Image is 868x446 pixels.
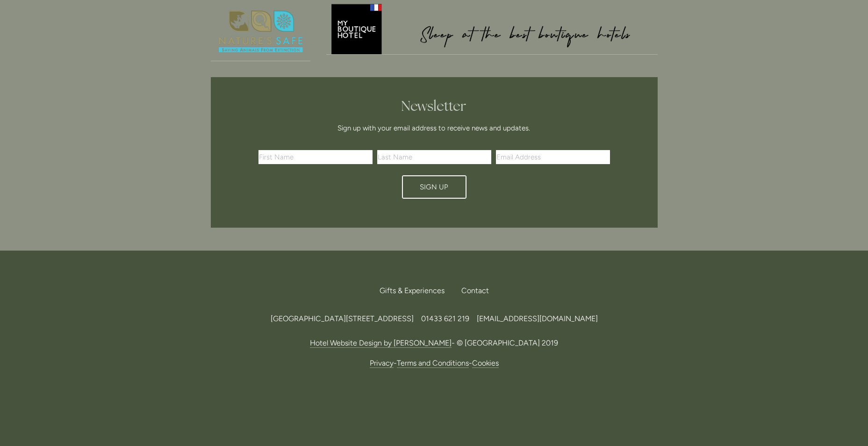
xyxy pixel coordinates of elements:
img: My Boutique Hotel - Logo [326,2,658,54]
span: Gifts & Experiences [380,286,445,295]
a: Hotel Website Design by [PERSON_NAME] [310,338,452,348]
a: Terms and Conditions [397,359,469,368]
p: - - [211,357,658,369]
span: Sign Up [420,183,448,191]
a: Gifts & Experiences [380,281,452,301]
a: [EMAIL_ADDRESS][DOMAIN_NAME] [477,314,598,323]
h2: Newsletter [262,98,607,115]
a: Cookies [472,359,499,368]
input: Last Name [377,150,491,164]
p: - © [GEOGRAPHIC_DATA] 2019 [211,337,658,349]
span: [GEOGRAPHIC_DATA][STREET_ADDRESS] [271,314,414,323]
span: 01433 621 219 [421,314,469,323]
input: Email Address [496,150,610,164]
input: First Name [258,150,373,164]
a: My Boutique Hotel - Logo [326,2,658,55]
img: Nature's Safe - Logo [211,2,311,61]
p: Sign up with your email address to receive news and updates. [262,122,607,134]
div: Contact [454,281,489,301]
a: Nature's Safe - Logo [211,2,311,62]
a: Privacy [370,359,394,368]
button: Sign Up [402,175,466,199]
